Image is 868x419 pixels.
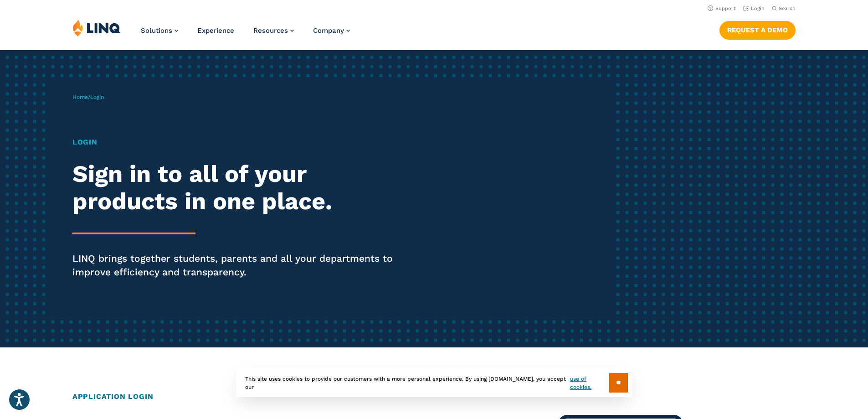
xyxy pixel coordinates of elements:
[708,5,736,11] a: Support
[141,19,350,49] nav: Primary Navigation
[743,5,765,11] a: Login
[141,26,178,35] a: Solutions
[236,368,632,397] div: This site uses cookies to provide our customers with a more personal experience. By using [DOMAIN...
[90,94,104,100] span: Login
[313,26,344,35] span: Company
[72,252,407,279] p: LINQ brings together students, parents and all your departments to improve efficiency and transpa...
[772,5,796,12] button: Open Search Bar
[72,160,407,215] h2: Sign in to all of your products in one place.
[570,375,609,391] a: use of cookies.
[719,21,796,39] a: Request a Demo
[72,19,121,36] img: LINQ | K‑12 Software
[72,94,88,100] a: Home
[72,94,104,100] span: /
[72,137,407,148] h1: Login
[719,19,796,39] nav: Button Navigation
[141,26,172,35] span: Solutions
[779,5,796,11] span: Search
[253,26,294,35] a: Resources
[197,26,234,35] a: Experience
[313,26,350,35] a: Company
[253,26,288,35] span: Resources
